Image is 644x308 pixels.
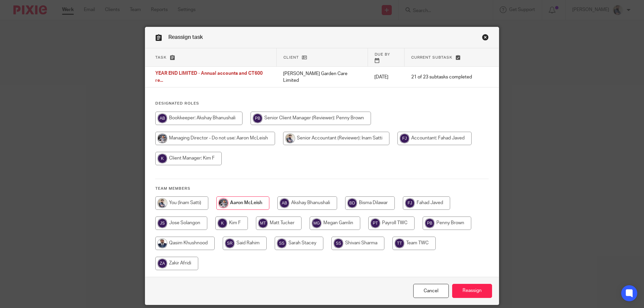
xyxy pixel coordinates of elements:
[413,284,449,298] a: Close this dialog window
[411,56,452,59] span: Current subtask
[283,56,299,59] span: Client
[168,35,203,40] span: Reassign task
[374,74,398,80] p: [DATE]
[375,53,390,56] span: Due by
[155,186,489,191] h4: Team members
[155,56,167,59] span: Task
[283,70,361,84] p: [PERSON_NAME] Garden Care Limited
[155,101,489,106] h4: Designated Roles
[452,284,492,298] input: Reassign
[405,67,479,87] td: 21 of 23 subtasks completed
[482,34,489,43] a: Close this dialog window
[155,71,263,83] span: YEAR END LIMITED - Annual accounts and CT600 re...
